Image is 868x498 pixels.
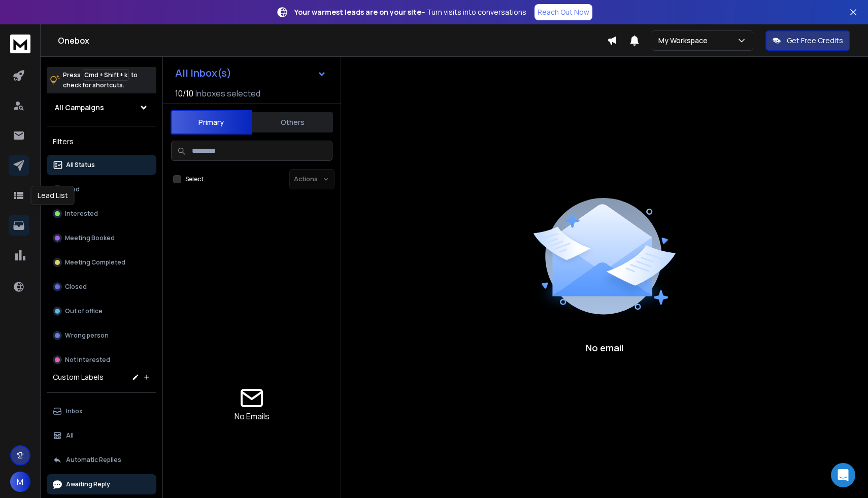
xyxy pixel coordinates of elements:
label: Select [185,175,204,183]
button: Not Interested [47,350,156,370]
button: M [10,472,30,492]
button: All Status [47,155,156,175]
p: Meeting Completed [65,258,125,267]
p: Not Interested [65,356,110,364]
button: Get Free Credits [765,30,850,51]
button: Meeting Booked [47,228,156,248]
div: Lead List [31,186,75,205]
h3: Custom Labels [53,372,104,382]
p: No Emails [235,410,270,422]
p: My Workspace [658,36,712,46]
p: Lead [65,185,80,193]
button: Inbox [47,401,156,421]
h1: Onebox [58,35,607,47]
h3: Filters [47,135,156,149]
div: Open Intercom Messenger [831,463,855,487]
span: 10 / 10 [175,87,193,99]
button: Awaiting Reply [47,474,156,494]
h1: All Inbox(s) [175,68,231,78]
p: Inbox [66,407,83,415]
button: Others [252,111,333,134]
a: Reach Out Now [535,4,592,20]
h3: Inboxes selected [195,87,260,99]
p: All Status [66,161,95,169]
img: logo [10,35,30,53]
button: All Campaigns [47,97,156,118]
p: Reach Out Now [538,7,589,17]
button: Lead [47,179,156,200]
p: Meeting Booked [65,234,115,242]
button: Wrong person [47,325,156,346]
button: Interested [47,204,156,224]
button: All Inbox(s) [167,63,335,83]
p: Interested [65,210,98,218]
span: Cmd + Shift + k [83,69,129,81]
p: All [66,431,74,440]
button: Meeting Completed [47,252,156,273]
button: Out of office [47,301,156,321]
p: Press to check for shortcuts. [63,70,138,90]
strong: Your warmest leads are on your site [294,7,421,17]
p: Awaiting Reply [66,480,110,488]
button: All [47,425,156,446]
p: Out of office [65,307,103,315]
h1: All Campaigns [55,103,104,113]
button: Automatic Replies [47,450,156,470]
p: Wrong person [65,331,109,340]
button: Primary [171,110,252,135]
p: – Turn visits into conversations [294,7,526,17]
p: Closed [65,283,87,291]
p: Get Free Credits [787,36,843,46]
button: Closed [47,277,156,297]
p: Automatic Replies [66,456,121,464]
p: No email [586,341,623,355]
